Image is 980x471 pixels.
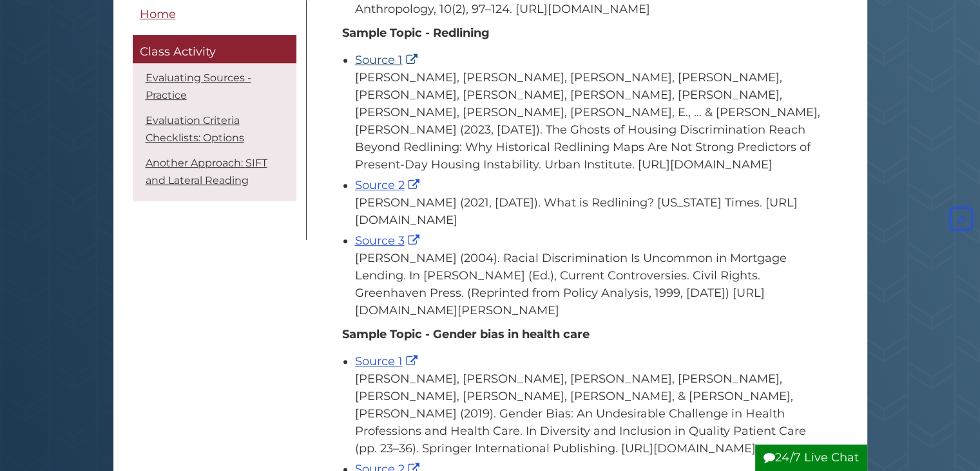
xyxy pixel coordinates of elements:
a: Source 2 [355,178,423,192]
a: Evaluation Criteria Checklists: Options [146,114,244,144]
a: Class Activity [133,35,296,64]
a: Another Approach: SIFT and Lateral Reading [146,157,267,186]
a: Source 1 [355,354,421,368]
button: 24/7 Live Chat [755,445,867,471]
div: [PERSON_NAME] (2021, [DATE]). What is Redlining? [US_STATE] Times. [URL][DOMAIN_NAME] [355,194,822,229]
a: Back to Top [946,212,977,226]
div: [PERSON_NAME], [PERSON_NAME], [PERSON_NAME], [PERSON_NAME], [PERSON_NAME], [PERSON_NAME], [PERSON... [355,370,822,457]
a: Evaluating Sources - Practice [146,72,251,101]
div: [PERSON_NAME] (2004). Racial Discrimination Is Uncommon in Mortgage Lending. In [PERSON_NAME] (Ed... [355,250,822,319]
span: Home [140,7,176,21]
a: Source 3 [355,234,423,248]
span: Class Activity [140,45,216,59]
strong: Sample Topic - Redlining [342,26,490,40]
b: Sample Topic - Gender bias in health care [342,327,590,341]
a: Source 1 [355,53,421,67]
div: [PERSON_NAME], [PERSON_NAME], [PERSON_NAME], [PERSON_NAME], [PERSON_NAME], [PERSON_NAME], [PERSON... [355,69,822,174]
